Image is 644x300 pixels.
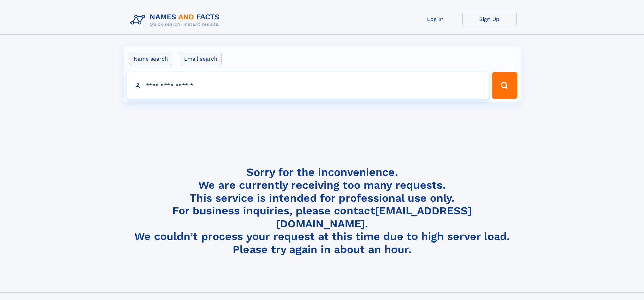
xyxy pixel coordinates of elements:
[492,72,517,99] button: Search Button
[129,52,172,66] label: Name search
[180,52,222,66] label: Email search
[128,11,225,29] img: Logo Names and Facts
[276,204,472,230] a: [EMAIL_ADDRESS][DOMAIN_NAME]
[127,72,489,99] input: search input
[128,166,517,256] h4: Sorry for the inconvenience. We are currently receiving too many requests. This service is intend...
[408,11,462,27] a: Log In
[462,11,517,27] a: Sign Up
